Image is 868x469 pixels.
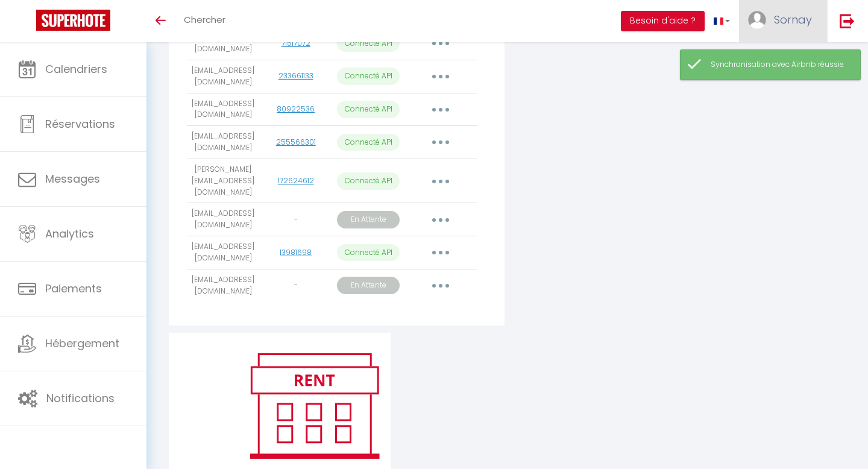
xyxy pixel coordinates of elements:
img: Super Booking [36,10,110,31]
td: [EMAIL_ADDRESS][DOMAIN_NAME] [187,60,259,93]
img: rent.png [237,348,391,464]
p: Connecté API [337,68,400,85]
p: Connecté API [337,244,400,262]
span: Réservations [45,116,115,131]
p: En Attente [337,277,400,294]
a: 71517072 [281,38,310,48]
td: [EMAIL_ADDRESS][DOMAIN_NAME] [187,27,259,60]
p: En Attente [337,211,400,228]
p: Connecté API [337,134,400,151]
button: Besoin d'aide ? [621,11,705,31]
p: Connecté API [337,101,400,118]
td: [EMAIL_ADDRESS][DOMAIN_NAME] [187,269,259,302]
span: Chercher [184,13,225,26]
span: Messages [45,171,100,186]
span: Paiements [45,281,102,296]
div: - [264,280,327,291]
a: 80922536 [277,104,315,114]
img: logout [840,13,855,28]
div: Synchronisation avec Airbnb réussie [711,59,848,71]
a: 255566301 [276,137,316,147]
a: 13981698 [280,247,312,257]
span: Calendriers [45,61,107,77]
td: [EMAIL_ADDRESS][DOMAIN_NAME] [187,93,259,126]
span: Hébergement [45,336,119,351]
iframe: Chat [817,415,859,460]
p: Connecté API [337,35,400,52]
img: ... [748,11,766,29]
span: Sornay [774,12,812,27]
td: [EMAIL_ADDRESS][DOMAIN_NAME] [187,126,259,159]
td: [EMAIL_ADDRESS][DOMAIN_NAME] [187,203,259,236]
div: - [264,214,327,225]
p: Connecté API [337,172,400,190]
td: [EMAIL_ADDRESS][DOMAIN_NAME] [187,236,259,269]
td: [PERSON_NAME][EMAIL_ADDRESS][DOMAIN_NAME] [187,159,259,203]
button: Ouvrir le widget de chat LiveChat [10,5,46,41]
span: Notifications [46,391,115,406]
a: 172624612 [278,175,314,186]
span: Analytics [45,226,94,241]
a: 233661133 [278,71,313,81]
